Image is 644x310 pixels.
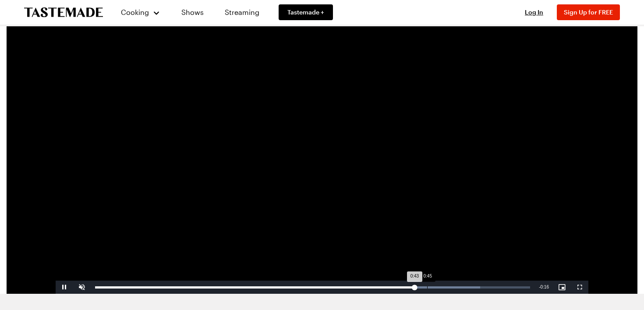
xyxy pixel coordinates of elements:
span: Cooking [121,8,149,16]
button: Fullscreen [571,281,588,294]
span: Sign Up for FREE [564,8,613,16]
span: Log In [525,8,543,16]
button: Cooking [120,2,160,23]
div: Progress Bar [95,286,530,289]
span: 0:16 [541,285,549,289]
span: - [539,285,540,289]
a: To Tastemade Home Page [24,7,103,18]
button: Unmute [73,281,91,294]
button: Picture-in-Picture [553,281,571,294]
button: Sign Up for FREE [557,4,620,20]
a: Tastemade + [279,4,333,20]
span: Tastemade + [287,8,324,17]
button: Log In [517,8,552,17]
button: Pause [56,281,73,294]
